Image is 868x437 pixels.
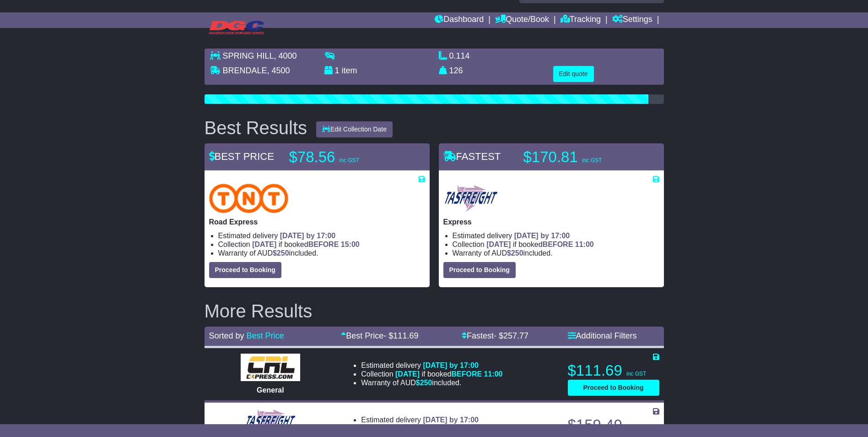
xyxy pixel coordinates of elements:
button: Proceed to Booking [568,380,659,396]
a: Best Price [247,331,284,340]
button: Edit Collection Date [316,121,393,137]
div: Best Results [200,118,312,138]
span: [DATE] [395,370,420,378]
span: if booked [252,240,359,248]
span: 126 [449,66,463,75]
span: FASTEST [443,151,501,162]
img: TNT Domestic: Road Express [209,184,289,213]
span: , 4500 [267,66,290,75]
button: Proceed to Booking [209,262,281,278]
h2: More Results [205,301,664,321]
span: $ [507,249,523,257]
button: Proceed to Booking [443,262,516,278]
li: Collection [218,240,425,249]
span: $ [416,379,432,387]
li: Estimated delivery [453,231,659,240]
span: $ [273,249,289,257]
p: Road Express [209,218,425,226]
span: - $ [383,331,418,340]
span: inc GST [340,157,359,164]
span: 257.77 [503,331,528,340]
span: SPRING HILL [223,51,274,60]
span: BEFORE [543,240,573,248]
a: Quote/Book [495,12,549,28]
p: $170.81 [523,148,638,166]
a: Tracking [561,12,601,28]
a: Fastest- $257.77 [462,331,528,340]
li: Estimated delivery [361,361,502,370]
span: inc GST [626,371,646,377]
p: $159.49 [568,416,659,434]
span: BRENDALE [223,66,267,75]
img: Tasfreight: General [244,408,297,436]
span: if booked [395,370,502,378]
span: 15:00 [341,240,360,248]
li: Warranty of AUD included. [453,249,659,257]
span: [DATE] [486,240,511,248]
span: 11:00 [575,240,594,248]
span: , 4000 [274,51,297,60]
span: General [257,386,284,394]
span: [DATE] by 17:00 [423,416,479,424]
li: Collection [361,370,502,378]
a: Settings [612,12,652,28]
p: $111.69 [568,361,659,380]
span: BEST PRICE [209,151,274,162]
span: inc GST [582,157,602,164]
a: Best Price- $111.69 [341,331,418,340]
span: 1 [335,66,340,75]
span: 11:00 [484,370,503,378]
li: Warranty of AUD included. [218,249,425,257]
li: Estimated delivery [361,415,502,424]
span: [DATE] by 17:00 [423,361,479,369]
span: Sorted by [209,331,244,340]
span: 250 [420,379,432,387]
span: BEFORE [451,370,482,378]
li: Warranty of AUD included. [361,378,502,387]
p: Express [443,218,659,226]
span: item [342,66,357,75]
img: Tasfreight: Express [443,184,499,213]
span: [DATE] by 17:00 [514,232,570,240]
a: Dashboard [435,12,484,28]
button: Edit quote [553,66,594,82]
span: if booked [486,240,593,248]
span: - $ [494,331,528,340]
span: 111.69 [393,331,418,340]
span: BEFORE [308,240,339,248]
img: CRL: General [241,354,301,381]
li: Estimated delivery [218,231,425,240]
p: $78.56 [289,148,404,166]
li: Collection [453,240,659,249]
span: 250 [277,249,289,257]
span: 250 [511,249,523,257]
a: Additional Filters [568,331,637,340]
span: [DATE] [252,240,276,248]
span: 0.114 [449,51,470,60]
span: [DATE] by 17:00 [280,232,336,240]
